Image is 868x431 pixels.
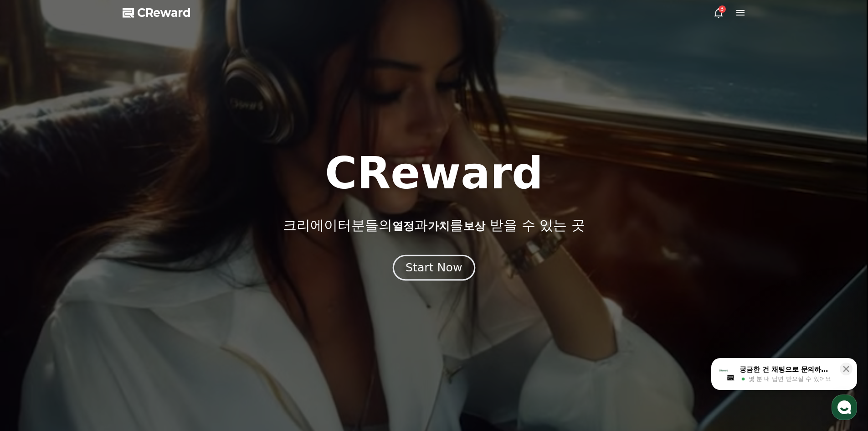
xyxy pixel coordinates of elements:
button: Start Now [393,254,475,280]
div: 3 [719,5,726,13]
h1: CReward [325,151,543,195]
a: 홈 [3,289,60,312]
a: Start Now [395,265,473,273]
span: 가치 [428,220,450,233]
span: 대화 [83,303,94,311]
a: 3 [713,7,724,18]
p: 크리에이터분들의 과 를 받을 수 있는 곳 [283,217,585,234]
div: Start Now [406,260,462,275]
a: 설정 [118,289,175,312]
span: 홈 [29,303,34,310]
a: CReward [123,5,191,20]
span: CReward [137,5,191,20]
span: 설정 [141,303,152,310]
span: 보상 [463,220,485,233]
span: 열정 [392,220,414,233]
a: 대화 [60,289,118,312]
